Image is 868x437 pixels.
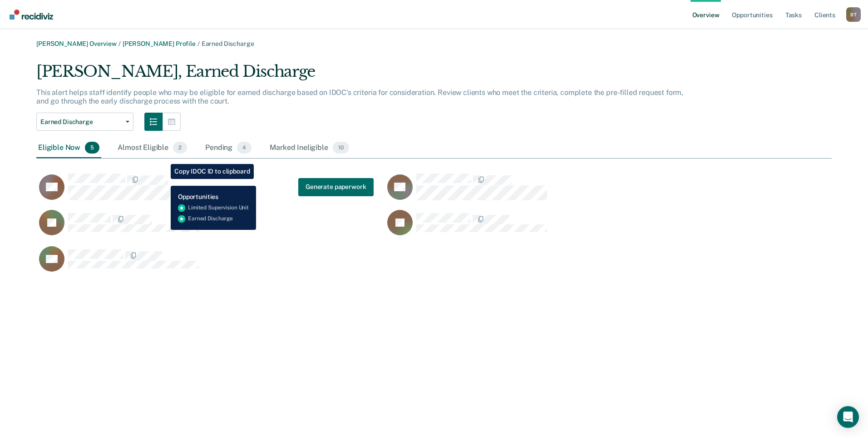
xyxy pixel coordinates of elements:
a: Navigate to form link [298,178,373,196]
span: 4 [237,142,252,154]
a: [PERSON_NAME] Overview [36,40,117,47]
button: Generate paperwork [298,178,373,196]
span: / [117,40,123,47]
img: Recidiviz [10,10,53,20]
span: Earned Discharge [202,40,254,47]
span: 5 [85,142,99,154]
a: [PERSON_NAME] Profile [123,40,196,47]
div: CaseloadOpportunityCell-159414 [36,209,385,246]
div: [PERSON_NAME], Earned Discharge [36,62,687,88]
div: CaseloadOpportunityCell-82676 [36,246,385,282]
div: CaseloadOpportunityCell-157791 [385,173,733,209]
p: This alert helps staff identify people who may be eligible for earned discharge based on IDOC’s c... [36,88,683,105]
span: / [196,40,202,47]
div: Eligible Now5 [36,138,101,158]
div: CaseloadOpportunityCell-63309 [385,209,733,246]
div: Almost Eligible2 [116,138,189,158]
div: Pending4 [203,138,253,158]
div: Marked Ineligible10 [268,138,350,158]
div: CaseloadOpportunityCell-154864 [36,173,385,209]
button: Earned Discharge [36,113,133,131]
span: Earned Discharge [40,118,122,126]
div: Open Intercom Messenger [837,406,859,428]
span: 2 [173,142,187,154]
div: B T [846,7,861,22]
button: Profile dropdown button [846,7,861,22]
span: 10 [333,142,349,154]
